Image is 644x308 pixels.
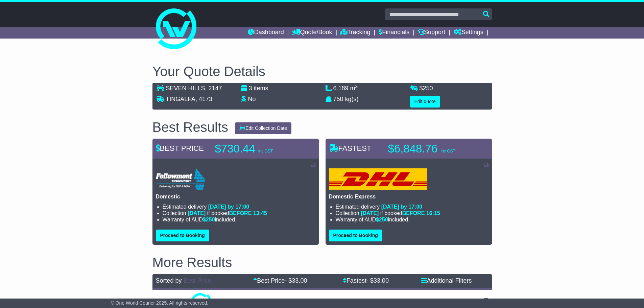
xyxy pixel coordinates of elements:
span: 13:45 [253,210,267,216]
h2: Your Quote Details [152,64,492,79]
h2: More Results [152,255,492,270]
span: TINGALPA [166,96,195,102]
span: $ [420,85,433,92]
span: 33.00 [374,277,389,284]
span: [DATE] by 17:00 [208,204,249,210]
span: inc GST [258,149,273,153]
a: Best Price- $33.00 [253,277,307,284]
span: kg(s) [345,96,359,102]
span: 250 [379,217,388,222]
a: Quote/Book [292,27,332,39]
img: Followmont Transport: Domestic [156,168,205,190]
span: [DATE] by 17:00 [381,204,423,210]
span: Sorted by [156,277,182,284]
span: © One World Courier 2025. All rights reserved. [111,300,209,306]
span: $ [376,217,388,222]
li: Estimated delivery [336,204,488,210]
p: Domestic [156,193,315,200]
span: 3 [249,85,252,92]
button: Proceed to Booking [156,230,209,241]
span: 750 [333,96,343,102]
span: m [350,85,358,92]
span: BEST PRICE [156,144,204,152]
sup: 3 [355,84,358,89]
a: Financials [379,27,409,39]
li: Estimated delivery [163,204,315,210]
li: Collection [163,210,315,216]
a: Additional Filters [421,277,472,284]
span: 250 [206,217,215,222]
span: if booked [188,210,267,216]
a: Best Price [184,277,211,284]
button: Edit Collection Date [235,122,291,134]
a: Dashboard [248,27,284,39]
span: BEFORE [402,210,425,216]
span: 33.00 [292,277,307,284]
span: inc GST [440,149,455,153]
span: No [248,96,256,102]
span: , 4173 [195,96,212,102]
li: Warranty of AUD included. [163,216,315,223]
a: Settings [454,27,483,39]
span: SEVEN HILLS [166,85,205,92]
span: [DATE] [361,210,379,216]
span: BEFORE [229,210,252,216]
div: Best Results [149,120,232,135]
span: FASTEST [329,144,372,152]
span: $ [203,217,215,222]
span: [DATE] [188,210,206,216]
span: if booked [361,210,440,216]
a: Tracking [340,27,370,39]
span: 16:15 [426,210,440,216]
p: Domestic Express [329,193,488,200]
li: Collection [336,210,488,216]
span: , 2147 [205,85,222,92]
span: - $ [366,277,389,284]
p: $730.44 [215,142,300,156]
span: 6.189 [333,85,349,92]
li: Warranty of AUD included. [336,216,488,223]
img: DHL: Domestic Express [329,168,427,190]
span: 250 [423,85,433,92]
button: Edit quote [410,96,440,108]
p: $6,848.76 [388,142,473,156]
a: Support [418,27,445,39]
button: Proceed to Booking [329,230,382,241]
span: items [254,85,268,92]
span: - $ [285,277,307,284]
a: Fastest- $33.00 [343,277,389,284]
